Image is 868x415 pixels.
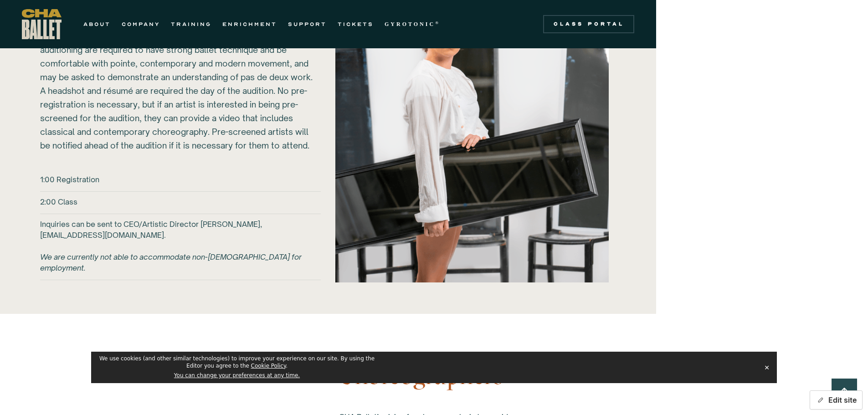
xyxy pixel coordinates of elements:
a: Cookie Policy [251,363,286,369]
a: TRAINING [171,19,211,30]
a: ABOUT [83,19,111,30]
a: ENRICHMENT [222,19,277,30]
a: Class Portal [543,15,634,33]
a: COMPANY [122,19,160,30]
h6: 2:00 Class [40,196,77,207]
h4: Choreographers [339,362,516,389]
a: GYROTONIC® [385,19,440,30]
button: Close [760,361,773,374]
h6: Inquiries can be sent to CEO/Artistic Director [PERSON_NAME], [EMAIL_ADDRESS][DOMAIN_NAME]. [40,219,321,273]
em: We are currently not able to accommodate non-[DEMOGRAPHIC_DATA] for employment. [40,252,302,272]
span: We use cookies (and other similar technologies) to improve your experience on our site. By using ... [99,355,375,369]
div: Class Portal [549,20,629,28]
button: You can change your preferences at any time. [174,372,300,379]
strong: GYROTONIC [385,21,435,27]
a: SUPPORT [288,19,327,30]
h6: 1:00 Registration [40,174,99,185]
a: TICKETS [338,19,374,30]
button: Edit site [810,390,863,410]
sup: ® [435,20,440,25]
a: home [22,9,62,39]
